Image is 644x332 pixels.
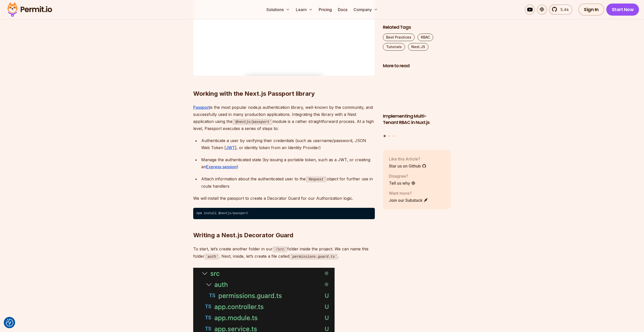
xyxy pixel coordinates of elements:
[383,34,415,41] a: Best Practices
[383,24,451,30] h2: Related Tags
[393,135,395,137] button: Go to slide 3
[201,137,375,151] div: Authenticate a user by verifying their credentials (such as username/password, JSON Web Token [ ]...
[193,195,375,202] p: We will install the passport to create a Decorator Guard for our Authorization logic.
[264,5,292,15] button: Solutions
[389,173,416,179] p: Disagree?
[205,254,219,260] code: auth
[6,319,13,326] button: Consent Preferences
[383,72,451,132] a: Implementing Multi-Tenant RBAC in Nuxt.jsImplementing Multi-Tenant RBAC in Nuxt.js
[389,180,416,186] a: Tell us why
[389,163,426,169] a: Star us on Github
[193,208,375,219] code: npm install @nestjs/passport
[193,105,210,110] a: Passport
[201,175,375,190] div: Attach information about the authenticated user to the object for further use in route handlers
[351,5,380,15] button: Company
[201,156,375,170] div: Manage the authenticated state (by issuing a portable token, such as a JWT, or creating an )
[557,7,569,13] span: 5.4k
[226,145,235,150] a: JWT
[578,4,604,16] a: Sign In
[317,5,334,15] a: Pricing
[383,72,451,132] li: 1 of 3
[388,135,390,137] button: Go to slide 2
[294,5,315,15] button: Learn
[336,5,349,15] a: Docs
[273,246,287,252] code: /src
[6,319,13,326] img: Revisit consent button
[193,245,375,260] p: To start, let’s create another folder in our folder inside the project. We can name this folder ....
[383,72,451,138] div: Posts
[193,70,375,98] h2: Working with the Next.js Passport library
[383,43,405,51] a: Tutorials
[232,119,272,125] code: @nestjs/passport
[193,104,375,132] p: is the most popular node.js authentication library, well-known by the community, and successfully...
[206,164,237,169] a: Express session
[606,4,639,16] a: Start Now
[549,5,572,15] a: 5.4k
[383,72,451,110] img: Implementing Multi-Tenant RBAC in Nuxt.js
[383,63,451,69] h2: More to read
[408,43,428,51] a: Nest.JS
[5,1,54,18] img: Permit logo
[289,254,338,260] code: permissions.guard.ts
[389,156,426,162] p: Like this Article?
[389,197,428,203] a: Join our Substack
[418,34,433,41] a: RBAC
[383,113,451,126] h3: Implementing Multi-Tenant RBAC in Nuxt.js
[306,176,327,182] code: Request
[389,190,428,196] p: Want more?
[384,135,386,137] button: Go to slide 1
[193,211,375,239] h2: Writing a Nest.js Decorator Guard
